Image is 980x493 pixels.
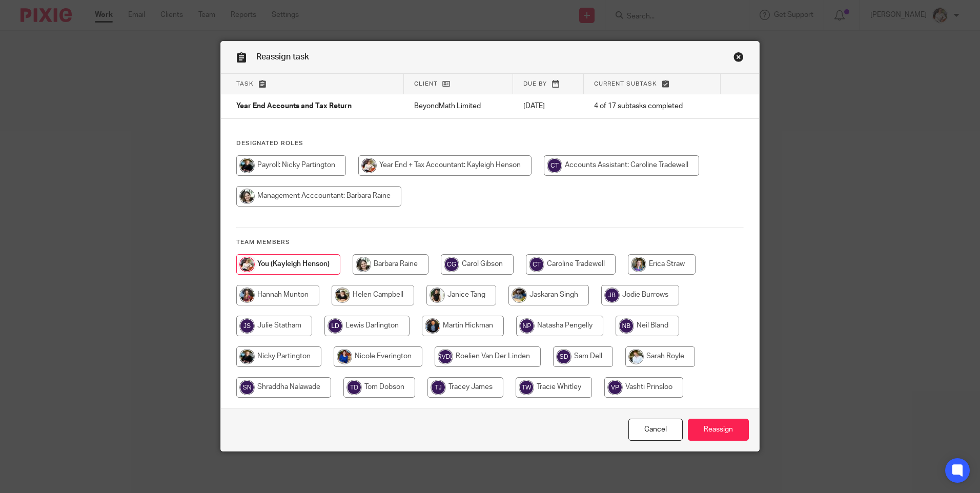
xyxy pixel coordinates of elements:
p: BeyondMath Limited [414,101,503,111]
span: Year End Accounts and Tax Return [236,103,352,110]
span: Client [414,81,438,87]
input: Reassign [688,419,749,441]
span: Due by [523,81,547,87]
a: Close this dialog window [628,419,683,441]
span: Task [236,81,254,87]
h4: Designated Roles [236,139,744,148]
p: [DATE] [523,101,574,111]
td: 4 of 17 subtasks completed [584,94,721,119]
span: Current subtask [594,81,657,87]
a: Close this dialog window [733,52,744,66]
span: Reassign task [256,53,309,61]
h4: Team members [236,238,744,246]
